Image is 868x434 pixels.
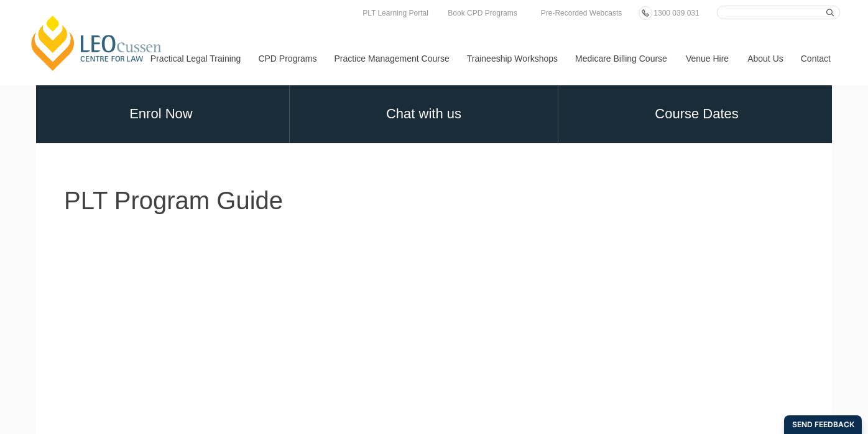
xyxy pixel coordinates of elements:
[653,9,699,17] span: 1300 039 031
[445,6,520,20] a: Book CPD Programs
[538,6,626,20] a: Pre-Recorded Webcasts
[792,32,840,85] a: Contact
[558,85,835,143] a: Course Dates
[676,32,738,85] a: Venue Hire
[325,32,458,85] a: Practice Management Course
[28,14,165,72] a: [PERSON_NAME] Centre for Law
[290,85,558,143] a: Chat with us
[566,32,676,85] a: Medicare Billing Course
[785,351,837,403] iframe: LiveChat chat widget
[650,6,702,20] a: 1300 039 031
[738,32,792,85] a: About Us
[249,32,325,85] a: CPD Programs
[141,32,249,85] a: Practical Legal Training
[359,6,432,20] a: PLT Learning Portal
[33,85,289,143] a: Enrol Now
[458,32,566,85] a: Traineeship Workshops
[64,187,804,214] h1: PLT Program Guide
